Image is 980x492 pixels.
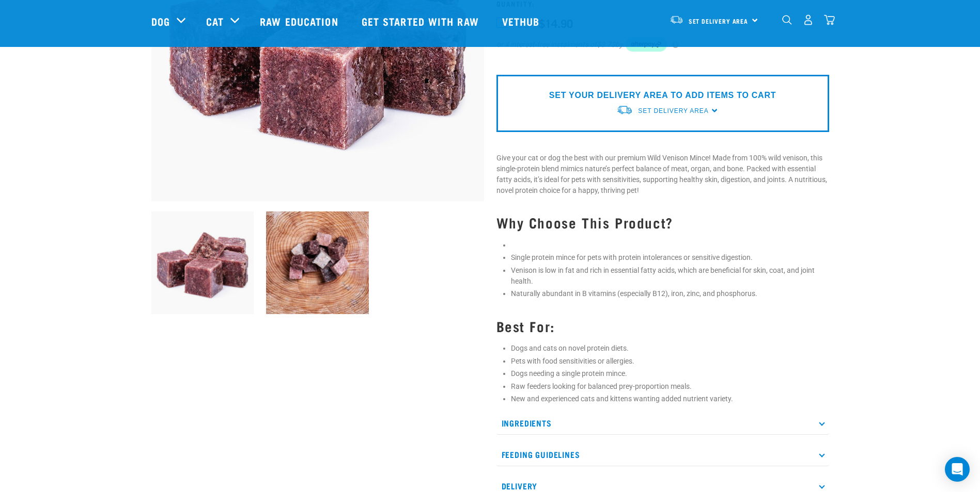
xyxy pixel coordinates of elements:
span: Set Delivery Area [689,19,749,23]
li: Pets with food sensitivities or allergies. [511,356,829,367]
img: user.png [803,14,814,25]
p: Give your cat or dog the best with our premium Wild Venison Mince! Made from 100% wild venison, t... [496,153,829,196]
a: Get started with Raw [351,1,492,42]
li: Dogs needing a single protein mince. [511,368,829,379]
li: Raw feeders looking for balanced prey-proportion meals. [511,381,829,392]
a: Cat [206,13,224,29]
span: Set Delivery Area [638,107,708,114]
img: Lamb Salmon Duck Possum Heart Mixes [266,211,369,314]
p: Ingredients [496,412,829,435]
a: Vethub [492,1,553,42]
h3: Why Choose This Product? [496,215,829,231]
p: SET YOUR DELIVERY AREA TO ADD ITEMS TO CART [549,89,776,102]
img: van-moving.png [616,105,633,116]
li: Single protein mince for pets with protein intolerances or sensitive digestion. [511,252,829,263]
h3: Best For: [496,318,829,334]
li: Venison is low in fat and rich in essential fatty acids, which are beneficial for skin, coat, and... [511,265,829,287]
div: Open Intercom Messenger [945,457,970,482]
img: Pile Of Cubed Wild Venison Mince For Pets [151,211,254,314]
li: Dogs and cats on novel protein diets. [511,343,829,354]
img: home-icon@2x.png [824,14,835,25]
li: New and experienced cats and kittens wanting added nutrient variety. [511,393,829,404]
p: Feeding Guidelines [496,443,829,466]
img: van-moving.png [670,15,683,24]
a: Raw Education [250,1,351,42]
li: Naturally abundant in B vitamins (especially B12), iron, zinc, and phosphorus. [511,288,829,299]
a: Dog [151,13,170,29]
img: home-icon-1@2x.png [782,15,792,25]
